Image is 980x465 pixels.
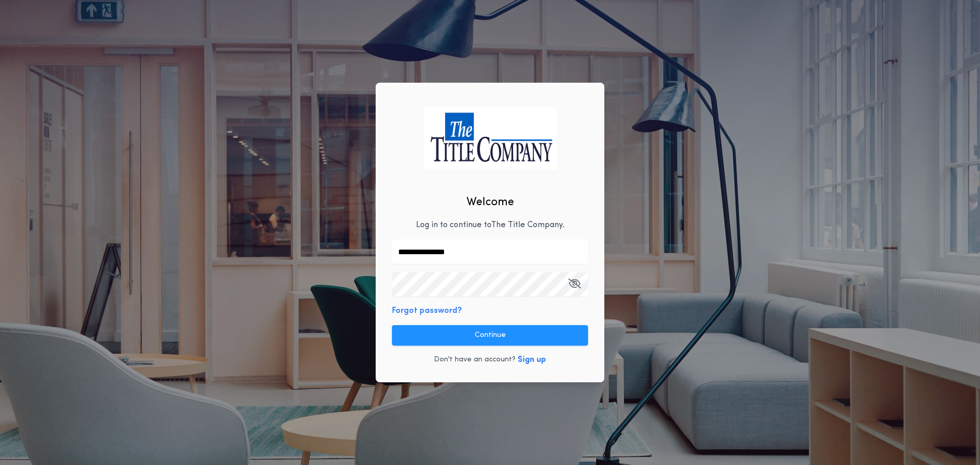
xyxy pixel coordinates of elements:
[416,219,565,231] p: Log in to continue to The Title Company .
[518,354,546,366] button: Sign up
[392,325,588,346] button: Continue
[423,107,557,169] img: logo
[467,194,514,211] h2: Welcome
[392,305,462,317] button: Forgot password?
[434,355,516,365] p: Don't have an account?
